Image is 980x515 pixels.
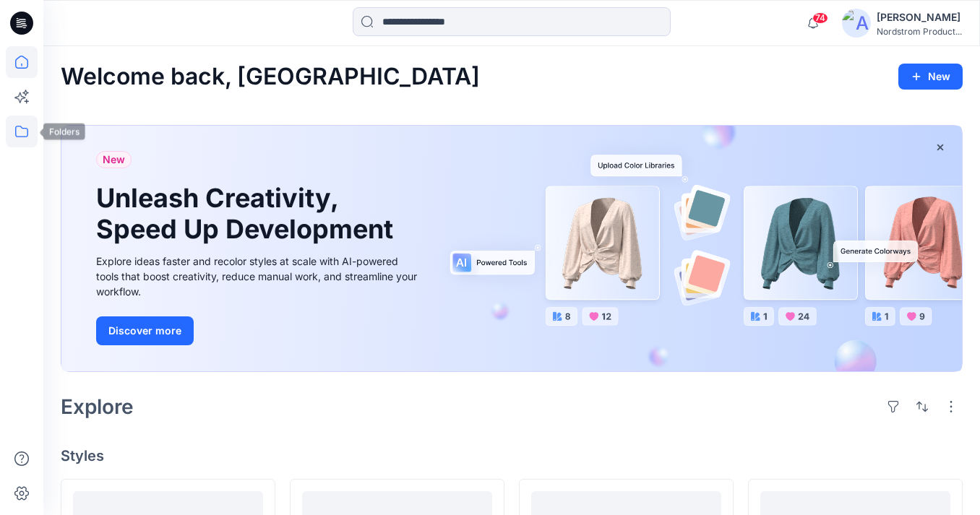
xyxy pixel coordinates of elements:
div: Explore ideas faster and recolor styles at scale with AI-powered tools that boost creativity, red... [96,254,421,299]
button: Discover more [96,316,194,345]
span: New [103,151,125,168]
h4: Styles [61,447,963,464]
div: Nordstrom Product... [877,26,962,37]
span: 74 [812,12,828,24]
h2: Explore [61,395,134,418]
h2: Welcome back, [GEOGRAPHIC_DATA] [61,64,480,90]
div: [PERSON_NAME] [877,9,962,26]
a: Discover more [96,316,421,345]
h1: Unleash Creativity, Speed Up Development [96,183,400,245]
img: avatar [842,9,871,38]
button: New [898,64,963,90]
